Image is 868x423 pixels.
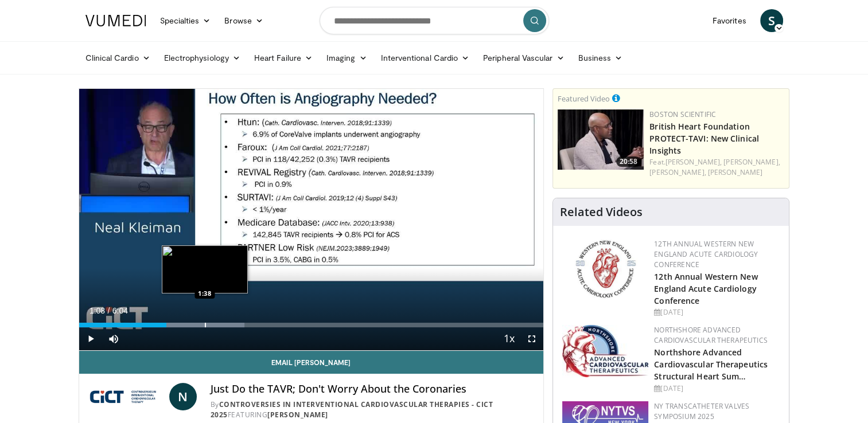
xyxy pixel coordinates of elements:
small: Featured Video [558,93,610,104]
div: By FEATURING [211,399,534,420]
button: Fullscreen [520,327,543,350]
a: [PERSON_NAME], [665,157,722,167]
div: [DATE] [654,307,780,318]
h4: Just Do the TAVR; Don't Worry About the Coronaries [211,383,534,395]
a: Heart Failure [247,46,320,69]
a: [PERSON_NAME] [267,410,328,420]
a: Clinical Cardio [79,46,157,69]
span: 1:08 [89,306,105,315]
button: Playback Rate [497,327,520,350]
a: NY Transcatheter Valves Symposium 2025 [654,401,749,421]
input: Search topics, interventions [320,7,549,34]
span: 20:58 [616,156,641,167]
a: [PERSON_NAME], [649,167,706,177]
a: Email [PERSON_NAME] [79,351,544,374]
a: Controversies in Interventional Cardiovascular Therapies - CICT 2025 [211,399,493,420]
div: Feat. [649,157,784,178]
button: Play [79,327,102,350]
a: S [760,9,783,32]
img: 0954f259-7907-4053-a817-32a96463ecc8.png.150x105_q85_autocrop_double_scale_upscale_version-0.2.png [574,239,637,299]
a: Specialties [153,9,218,32]
a: Interventional Cardio [374,46,477,69]
a: Favorites [706,9,753,32]
img: Controversies in Interventional Cardiovascular Therapies - CICT 2025 [88,383,165,410]
a: British Heart Foundation PROTECT-TAVI: New Clinical Insights [649,121,759,156]
a: [PERSON_NAME] [708,167,762,177]
div: [DATE] [654,383,780,394]
img: image.jpeg [162,245,248,293]
span: 6:04 [112,306,128,315]
span: / [108,306,110,315]
a: N [169,383,197,410]
a: Browse [217,9,270,32]
a: [PERSON_NAME], [723,157,780,167]
a: Peripheral Vascular [476,46,571,69]
a: Business [571,46,629,69]
h4: Related Videos [560,205,643,219]
a: Electrophysiology [157,46,247,69]
a: Northshore Advanced Cardiovascular Therapeutics Structural Heart Sum… [654,347,768,382]
button: Mute [102,327,125,350]
img: VuMedi Logo [85,15,146,26]
a: NorthShore Advanced Cardiovascular Therapeutics [654,325,768,345]
a: Boston Scientific [649,109,716,119]
video-js: Video Player [79,89,544,351]
a: 12th Annual Western New England Acute Cardiology Conference [654,239,758,269]
a: Imaging [320,46,374,69]
a: 12th Annual Western New England Acute Cardiology Conference [654,271,757,306]
a: 20:58 [558,109,644,170]
img: 45d48ad7-5dc9-4e2c-badc-8ed7b7f471c1.jpg.150x105_q85_autocrop_double_scale_upscale_version-0.2.jpg [562,325,648,377]
div: Progress Bar [79,323,544,327]
img: 20bd0fbb-f16b-4abd-8bd0-1438f308da47.150x105_q85_crop-smart_upscale.jpg [558,109,644,170]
